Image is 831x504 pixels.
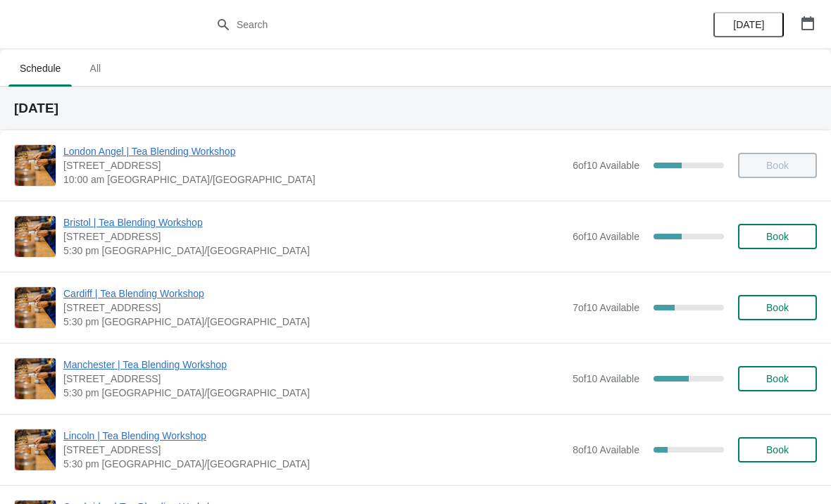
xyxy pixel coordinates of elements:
[573,160,639,171] span: 6 of 10 Available
[63,315,566,329] span: 5:30 pm [GEOGRAPHIC_DATA]/[GEOGRAPHIC_DATA]
[738,295,817,320] button: Book
[63,457,566,471] span: 5:30 pm [GEOGRAPHIC_DATA]/[GEOGRAPHIC_DATA]
[63,286,566,301] span: Cardiff | Tea Blending Workshop
[63,358,566,372] span: Manchester | Tea Blending Workshop
[766,444,789,455] span: Book
[15,287,56,328] img: Cardiff | Tea Blending Workshop | 1-3 Royal Arcade, Cardiff CF10 1AE, UK | 5:30 pm Europe/London
[733,19,764,30] span: [DATE]
[573,373,639,384] span: 5 of 10 Available
[766,373,789,384] span: Book
[15,358,56,399] img: Manchester | Tea Blending Workshop | 57 Church St, Manchester, M4 1PD | 5:30 pm Europe/London
[63,301,566,315] span: [STREET_ADDRESS]
[573,231,639,242] span: 6 of 10 Available
[738,437,817,462] button: Book
[738,366,817,391] button: Book
[63,429,566,443] span: Lincoln | Tea Blending Workshop
[63,215,566,229] span: Bristol | Tea Blending Workshop
[8,56,72,81] span: Schedule
[713,12,784,37] button: [DATE]
[15,145,56,186] img: London Angel | Tea Blending Workshop | 26 Camden Passage, The Angel, London N1 8ED, UK | 10:00 am...
[63,244,566,258] span: 5:30 pm [GEOGRAPHIC_DATA]/[GEOGRAPHIC_DATA]
[63,158,566,172] span: [STREET_ADDRESS]
[766,302,789,313] span: Book
[573,444,639,455] span: 8 of 10 Available
[15,429,56,470] img: Lincoln | Tea Blending Workshop | 30 Sincil Street, Lincoln, LN5 7ET | 5:30 pm Europe/London
[14,101,817,115] h2: [DATE]
[63,386,566,400] span: 5:30 pm [GEOGRAPHIC_DATA]/[GEOGRAPHIC_DATA]
[236,12,623,37] input: Search
[63,144,566,158] span: London Angel | Tea Blending Workshop
[77,56,113,81] span: All
[63,372,566,386] span: [STREET_ADDRESS]
[766,231,789,242] span: Book
[63,443,566,457] span: [STREET_ADDRESS]
[573,302,639,313] span: 7 of 10 Available
[738,224,817,249] button: Book
[63,172,566,187] span: 10:00 am [GEOGRAPHIC_DATA]/[GEOGRAPHIC_DATA]
[15,216,56,257] img: Bristol | Tea Blending Workshop | 73 Park Street, Bristol, BS1 5PB | 5:30 pm Europe/London
[63,229,566,244] span: [STREET_ADDRESS]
